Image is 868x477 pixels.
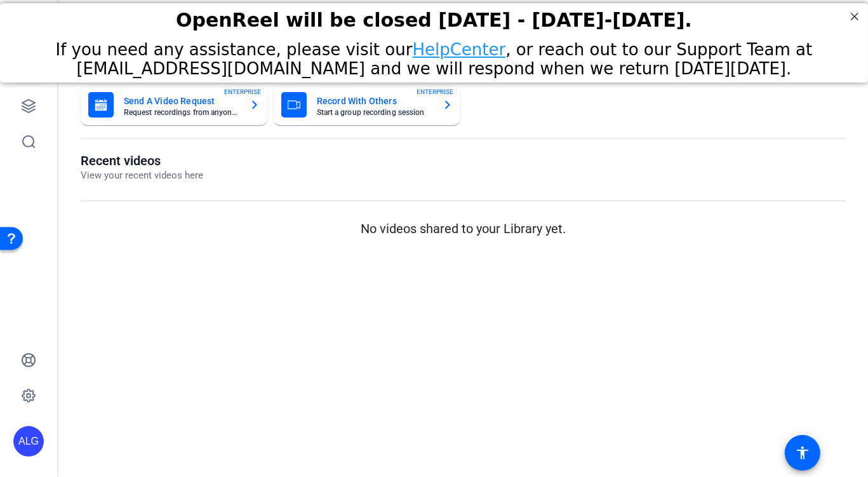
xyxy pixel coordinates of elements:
p: No videos shared to your Library yet. [81,219,846,238]
mat-card-title: Record With Others [317,93,432,109]
a: color: mediumslateblue [785,435,820,471]
mat-card-subtitle: Request recordings from anyone, anywhere [124,109,239,116]
span: ENTERPRISE [224,87,261,97]
span: If you need any assistance, please visit our , or reach out to our Support Team at [EMAIL_ADDRESS... [55,37,812,75]
button: Send A Video RequestRequest recordings from anyone, anywhereENTERPRISE [81,84,267,125]
mat-card-title: Send A Video Request [124,93,239,109]
a: HelpCenter [413,37,506,56]
div: OpenReel will be closed [DATE] - [DATE]-[DATE]. [16,6,852,28]
p: View your recent videos here [81,168,203,183]
mat-icon: accessibility [795,445,810,460]
button: Record With OthersStart a group recording sessionENTERPRISE [274,84,460,125]
span: ENTERPRISE [417,87,454,97]
mat-card-subtitle: Start a group recording session [317,109,432,116]
div: ALG [13,426,44,457]
h1: Recent videos [81,153,203,168]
